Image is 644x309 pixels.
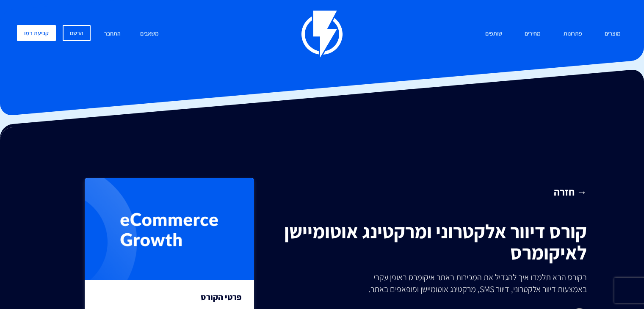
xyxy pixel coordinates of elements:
h3: פרטי הקורס [201,292,241,302]
a: הרשם [63,25,91,41]
a: משאבים [134,25,165,43]
a: מחירים [518,25,547,43]
a: קביעת דמו [17,25,56,41]
a: → חזרה [283,185,587,199]
a: פתרונות [557,25,589,43]
a: שותפים [479,25,509,43]
h1: קורס דיוור אלקטרוני ומרקטינג אוטומיישן לאיקומרס [283,221,587,263]
p: בקורס הבא תלמדו איך להגדיל את המכירות באתר איקומרס באופן עקבי באמצעות דיוור אלקטרוני, דיוור SMS, ... [344,271,587,295]
a: מוצרים [598,25,627,43]
a: התחבר [98,25,127,43]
